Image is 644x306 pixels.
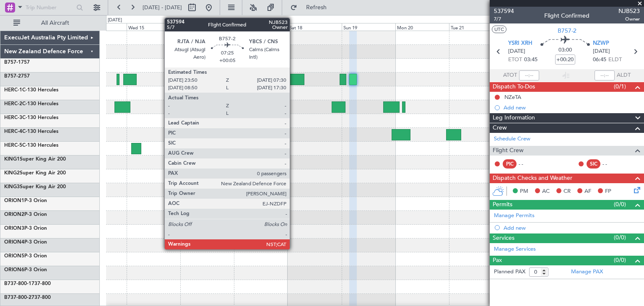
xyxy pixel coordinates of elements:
[587,159,600,169] div: SIC
[614,200,626,209] span: (0/0)
[508,56,522,64] span: ETOT
[593,47,610,56] span: [DATE]
[494,135,530,143] a: Schedule Crew
[4,157,66,162] a: KING1Super King Air 200
[22,20,88,26] span: All Aircraft
[558,26,576,35] span: B757-2
[504,93,521,101] div: NZeTA
[4,212,24,217] span: ORION2
[563,187,571,196] span: CR
[4,184,66,189] a: KING3Super King Air 200
[4,240,24,245] span: ORION4
[617,71,631,80] span: ALDT
[9,16,91,30] button: All Aircraft
[108,17,122,24] div: [DATE]
[558,46,572,54] span: 03:00
[4,226,24,231] span: ORION3
[180,23,234,31] div: Thu 16
[593,39,609,48] span: NZWP
[593,56,606,64] span: 06:45
[494,245,536,254] a: Manage Services
[4,184,20,189] span: KING3
[449,23,503,31] div: Tue 21
[493,123,507,133] span: Crew
[519,160,538,168] div: - -
[503,159,517,169] div: PIC
[4,88,58,93] a: HERC-1C-130 Hercules
[4,74,30,79] a: B757-2757
[4,60,30,65] a: B757-1757
[508,47,525,56] span: [DATE]
[524,56,538,64] span: 03:45
[614,233,626,242] span: (0/0)
[234,23,288,31] div: Fri 17
[493,256,502,265] span: Pax
[544,11,589,20] div: Flight Confirmed
[614,82,626,91] span: (0/1)
[503,71,517,80] span: ATOT
[493,233,514,243] span: Services
[4,171,20,176] span: KING2
[493,174,572,183] span: Dispatch Checks and Weather
[614,256,626,265] span: (0/0)
[618,16,640,23] span: Owner
[127,23,180,31] div: Wed 15
[520,187,528,196] span: PM
[4,295,31,300] span: B737-800-2
[602,160,621,168] div: - -
[4,254,47,259] a: ORION5P-3 Orion
[4,88,22,93] span: HERC-1
[494,7,514,16] span: 537594
[494,212,535,220] a: Manage Permits
[492,26,506,33] button: UTC
[4,143,58,148] a: HERC-5C-130 Hercules
[395,23,449,31] div: Mon 20
[4,101,22,106] span: HERC-2
[508,39,532,48] span: YSRI XRH
[143,4,182,11] span: [DATE] - [DATE]
[504,224,640,231] div: Add new
[4,129,58,134] a: HERC-4C-130 Hercules
[4,254,24,259] span: ORION5
[4,171,66,176] a: KING2Super King Air 200
[4,281,31,286] span: B737-800-1
[299,5,334,10] span: Refresh
[4,295,51,300] a: B737-800-2737-800
[286,1,337,14] button: Refresh
[288,23,341,31] div: Sat 18
[4,267,24,272] span: ORION6
[4,198,47,203] a: ORION1P-3 Orion
[4,115,22,120] span: HERC-3
[494,16,514,23] span: 7/7
[493,146,524,156] span: Flight Crew
[542,187,550,196] span: AC
[605,187,611,196] span: FP
[4,74,21,79] span: B757-2
[4,129,22,134] span: HERC-4
[4,143,22,148] span: HERC-5
[4,115,58,120] a: HERC-3C-130 Hercules
[608,56,622,64] span: ELDT
[519,70,539,80] input: --:--
[493,82,535,92] span: Dispatch To-Dos
[4,212,47,217] a: ORION2P-3 Orion
[4,198,24,203] span: ORION1
[584,187,591,196] span: AF
[618,7,640,16] span: NJB523
[494,268,525,276] label: Planned PAX
[493,113,535,123] span: Leg Information
[4,60,21,65] span: B757-1
[571,268,603,276] a: Manage PAX
[4,240,47,245] a: ORION4P-3 Orion
[4,101,58,106] a: HERC-2C-130 Hercules
[4,226,47,231] a: ORION3P-3 Orion
[4,281,51,286] a: B737-800-1737-800
[493,200,512,210] span: Permits
[504,104,640,111] div: Add new
[4,267,47,272] a: ORION6P-3 Orion
[26,1,74,14] input: Trip Number
[4,157,20,162] span: KING1
[342,23,395,31] div: Sun 19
